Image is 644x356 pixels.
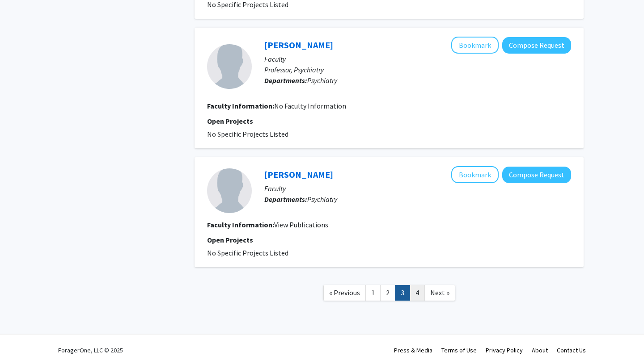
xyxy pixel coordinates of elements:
[264,183,571,194] p: Faculty
[7,316,38,349] iframe: Chat
[207,248,288,257] span: No Specific Projects Listed
[394,346,432,354] a: Press & Media
[264,76,307,85] b: Departments:
[264,54,571,64] p: Faculty
[207,101,274,110] b: Faculty Information:
[264,39,333,50] a: [PERSON_NAME]
[264,64,571,75] p: Professor, Psychiatry
[430,288,449,297] span: Next »
[307,195,337,204] span: Psychiatry
[274,220,328,229] fg-read-more: View Publications
[264,195,307,204] b: Departments:
[365,285,381,301] a: 1
[323,285,366,301] a: Previous
[502,37,571,54] button: Compose Request to Joseph Jacobson
[451,166,499,183] button: Add Victor Ajluni to Bookmarks
[441,346,477,354] a: Terms of Use
[502,167,571,183] button: Compose Request to Victor Ajluni
[207,220,274,229] b: Faculty Information:
[424,285,455,301] a: Next
[207,116,571,126] p: Open Projects
[451,37,499,54] button: Add Joseph Jacobson to Bookmarks
[410,285,425,301] a: 4
[486,346,523,354] a: Privacy Policy
[207,130,288,138] span: No Specific Projects Listed
[557,346,586,354] a: Contact Us
[195,276,584,312] nav: Page navigation
[207,235,571,245] p: Open Projects
[264,169,333,180] a: [PERSON_NAME]
[329,288,360,297] span: « Previous
[395,285,410,301] a: 3
[274,101,346,110] span: No Faculty Information
[307,76,337,85] span: Psychiatry
[532,346,548,354] a: About
[380,285,395,301] a: 2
